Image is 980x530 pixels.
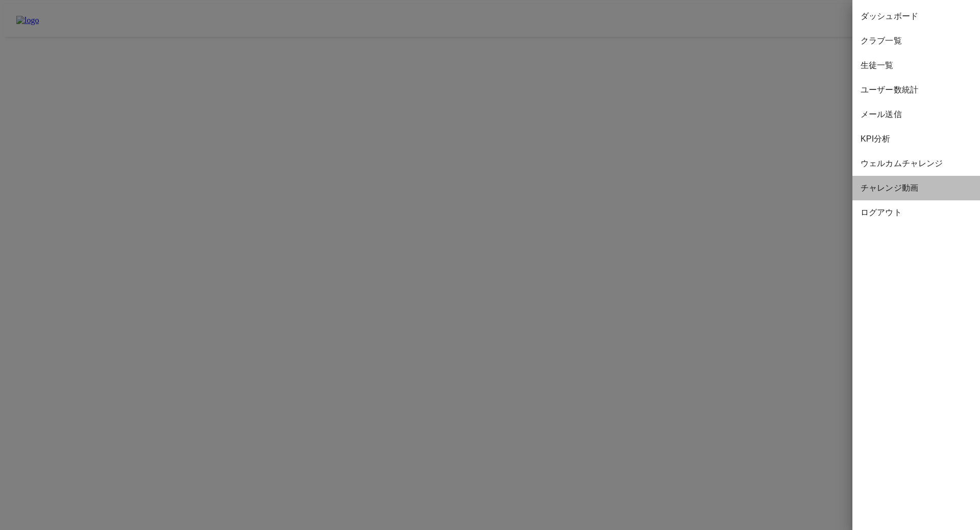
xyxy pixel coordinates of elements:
[861,84,972,96] span: ユーザー数統計
[861,108,972,121] span: メール送信
[861,59,972,72] span: 生徒一覧
[861,206,972,219] span: ログアウト
[861,35,972,47] span: クラブ一覧
[852,127,980,151] div: KPI分析
[852,4,980,29] div: ダッシュボード
[852,53,980,78] div: 生徒一覧
[852,200,980,225] div: ログアウト
[852,151,980,176] div: ウェルカムチャレンジ
[852,78,980,102] div: ユーザー数統計
[852,102,980,127] div: メール送信
[861,133,972,145] span: KPI分析
[852,176,980,200] div: チャレンジ動画
[861,10,972,22] span: ダッシュボード
[861,182,972,194] span: チャレンジ動画
[852,29,980,53] div: クラブ一覧
[861,157,972,170] span: ウェルカムチャレンジ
